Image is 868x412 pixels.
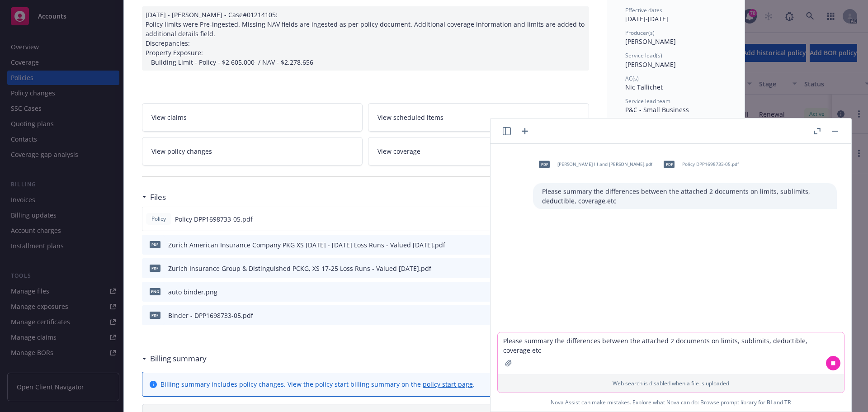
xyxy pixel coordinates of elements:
span: pdf [539,161,550,168]
span: [PERSON_NAME] [625,37,676,46]
h3: Files [150,191,166,203]
p: Please summary the differences between the attached 2 documents on limits, sublimits, deductible,... [542,187,828,206]
p: Web search is disabled when a file is uploaded [503,379,839,387]
span: View claims [151,113,187,122]
span: Nic Tallichet [625,83,663,91]
a: TR [784,398,791,406]
span: Producer(s) [625,29,655,37]
div: Zurich Insurance Group & Distinguished PCKG, XS 17-25 Loss Runs - Valued [DATE].pdf [168,264,431,273]
span: [PERSON_NAME] [625,60,676,69]
span: pdf [664,161,675,168]
span: P&C - Small Business [625,105,689,114]
div: Billing summary [142,353,207,365]
span: AC(s) [625,75,639,82]
a: BI [767,398,772,406]
span: View policy changes [151,147,212,156]
span: View coverage [377,147,420,156]
span: Policy DPP1698733-05.pdf [175,214,253,224]
span: png [150,288,160,295]
span: Policy DPP1698733-05.pdf [682,161,739,167]
div: Billing summary includes policy changes. View the policy start billing summary on the . [160,379,475,389]
a: View scheduled items [368,103,589,132]
div: Files [142,191,166,203]
div: Binder - DPP1698733-05.pdf [168,311,253,320]
span: Service lead team [625,97,670,105]
a: View claims [142,103,363,132]
span: Nova Assist can make mistakes. Explore what Nova can do: Browse prompt library for and [494,393,848,412]
span: Service lead(s) [625,52,662,59]
a: policy start page [423,380,473,388]
span: pdf [150,265,160,271]
div: auto binder.png [168,287,217,297]
span: pdf [150,312,160,318]
div: [DATE] - [PERSON_NAME] - Case#01214105: Policy limits were Pre-ingested. Missing NAV fields are i... [142,6,589,71]
a: View policy changes [142,137,363,166]
span: Policy [150,215,168,223]
div: pdf[PERSON_NAME] III and [PERSON_NAME].pdf [533,153,654,176]
span: Effective dates [625,6,662,14]
span: View scheduled items [377,113,443,122]
div: [DATE] - [DATE] [625,6,726,24]
h3: Billing summary [150,353,207,365]
div: Zurich American Insurance Company PKG XS [DATE] - [DATE] Loss Runs - Valued [DATE].pdf [168,240,445,250]
div: pdfPolicy DPP1698733-05.pdf [658,153,741,176]
span: pdf [150,241,160,248]
span: [PERSON_NAME] III and [PERSON_NAME].pdf [557,161,652,167]
a: View coverage [368,137,589,166]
